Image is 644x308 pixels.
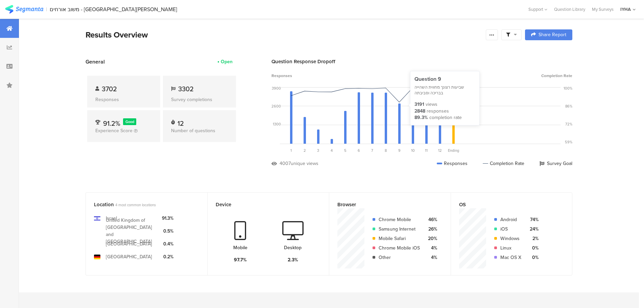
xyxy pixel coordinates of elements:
[162,240,173,247] div: 0.4%
[385,148,387,153] span: 8
[414,101,424,108] div: 3191
[565,139,572,145] div: 59%
[5,5,43,14] img: segmanta logo
[427,108,449,115] div: responses
[162,228,173,235] div: 0.5%
[414,75,475,83] div: Question 9
[425,216,437,223] div: 46%
[106,217,157,245] div: United Kingdom of [GEOGRAPHIC_DATA] and [GEOGRAPHIC_DATA]
[95,96,152,103] div: Responses
[103,118,120,128] span: 91.2%
[106,240,152,247] div: [GEOGRAPHIC_DATA]
[414,108,425,115] div: 2848
[115,202,156,208] span: 4 most common locations
[411,148,415,153] span: 10
[527,216,539,223] div: 74%
[527,235,539,242] div: 2%
[379,244,420,252] div: Chrome Mobile iOS
[500,226,521,233] div: iOS
[291,160,318,167] div: unique views
[620,6,631,13] div: IYHA
[331,148,333,153] span: 4
[271,58,572,65] div: Question Response Dropoff
[379,235,420,242] div: Mobile Safari
[86,58,105,66] span: General
[234,256,247,263] div: 97.7%
[162,253,173,260] div: 0.2%
[304,148,306,153] span: 2
[540,160,572,167] div: Survey Goal
[271,73,292,79] span: Responses
[429,114,462,121] div: completion rate
[94,201,188,208] div: Location
[95,127,133,134] span: Experience Score
[106,253,152,260] div: [GEOGRAPHIC_DATA]
[528,4,547,15] div: Support
[426,101,437,108] div: views
[273,121,281,127] div: 1300
[541,73,572,79] span: Completion Rate
[379,254,420,261] div: Other
[425,254,437,261] div: 4%
[527,226,539,233] div: 24%
[178,84,194,94] span: 3302
[50,6,177,13] div: משוב אורחים - [GEOGRAPHIC_DATA][PERSON_NAME]
[438,148,442,153] span: 12
[288,256,298,263] div: 2.3%
[280,160,291,167] div: 4007
[425,235,437,242] div: 20%
[46,5,47,13] div: |
[500,235,521,242] div: Windows
[398,148,401,153] span: 9
[437,160,468,167] div: Responses
[290,148,292,153] span: 1
[379,216,420,223] div: Chrome Mobile
[162,215,173,222] div: 91.3%
[565,121,572,127] div: 72%
[564,86,572,91] div: 100%
[500,216,521,223] div: Android
[272,86,281,91] div: 3900
[414,85,475,96] div: שביעות רצונך מחווית השהייה בבריכה וסביבתה
[317,148,319,153] span: 3
[177,118,184,125] div: 12
[447,148,460,153] div: Ending
[358,148,360,153] span: 6
[337,201,431,208] div: Browser
[551,6,589,13] a: Question Library
[483,160,524,167] div: Completion Rate
[271,103,281,109] div: 2600
[425,148,428,153] span: 11
[425,226,437,233] div: 26%
[527,244,539,252] div: 0%
[379,226,420,233] div: Samsung Internet
[106,215,117,222] div: Israel
[589,6,617,13] a: My Surveys
[171,96,228,103] div: Survey completions
[539,32,566,37] span: Share Report
[371,148,373,153] span: 7
[102,84,117,94] span: 3702
[86,29,482,41] div: Results Overview
[171,127,215,134] span: Number of questions
[233,244,247,251] div: Mobile
[500,244,521,252] div: Linux
[565,103,572,109] div: 86%
[527,254,539,261] div: 0%
[125,119,134,124] span: Good
[216,201,310,208] div: Device
[500,254,521,261] div: Mac OS X
[284,244,302,251] div: Desktop
[344,148,347,153] span: 5
[425,244,437,252] div: 4%
[459,201,553,208] div: OS
[221,58,233,65] div: Open
[414,114,428,121] div: 89.3%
